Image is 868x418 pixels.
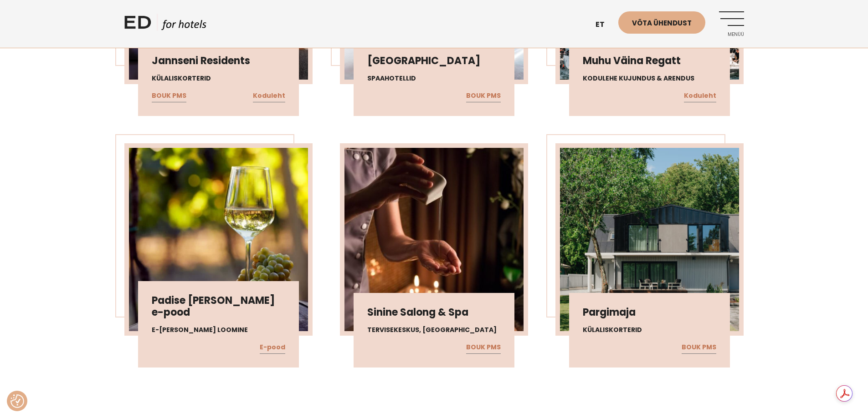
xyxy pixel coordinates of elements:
[367,307,501,318] h3: Sinine Salong & Spa
[583,325,716,335] h4: Külaliskorterid
[10,394,24,408] img: Revisit consent button
[618,11,705,34] a: Võta ühendust
[583,307,716,318] h3: Pargimaja
[124,14,206,36] a: ED HOTELS
[260,342,285,353] a: E-pood
[253,90,285,102] a: Koduleht
[129,148,308,331] img: valge_vein_mois-scaled-1-450x450.webp
[367,325,501,335] h4: Tervisekeskus, [GEOGRAPHIC_DATA]
[591,14,618,36] a: et
[10,394,24,408] button: Nõusolekueelistused
[367,74,501,83] h4: Spaahotellid
[152,325,285,335] h4: E-[PERSON_NAME] loomine
[682,342,716,353] a: BOUK PMS
[466,90,501,102] a: BOUK PMS
[152,295,285,319] h3: Padise [PERSON_NAME] e-pood
[152,74,285,83] h4: Külaliskorterid
[344,148,524,331] img: 488614949_18491043856011959_6736887068689441040_n-450x450.jpg
[583,55,716,67] h3: Muhu Väina Regatt
[583,74,716,83] h4: Kodulehe kujundus & arendus
[719,32,744,37] span: Menüü
[719,11,744,36] a: Menüü
[367,55,501,67] h3: [GEOGRAPHIC_DATA]
[684,90,716,102] a: Koduleht
[466,342,501,353] a: BOUK PMS
[560,148,739,331] img: TUN2663-scaled-1-450x450.jpg
[152,90,186,102] a: BOUK PMS
[152,55,285,67] h3: Jannseni Residents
